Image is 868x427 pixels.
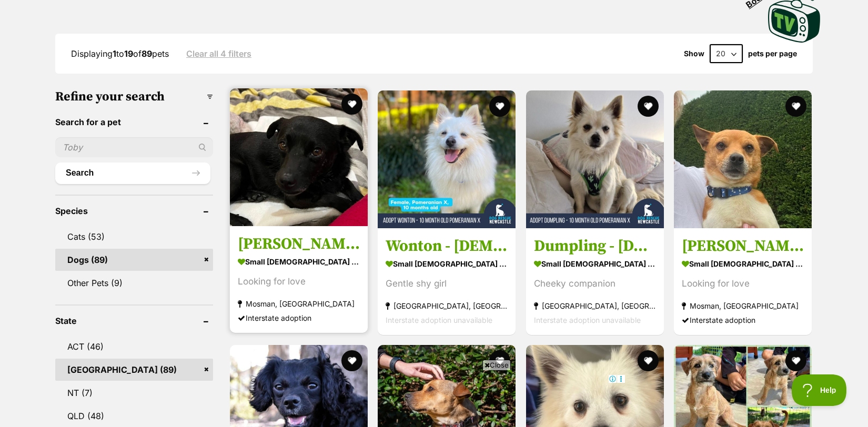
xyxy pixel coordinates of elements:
[238,254,360,269] strong: small [DEMOGRAPHIC_DATA] Dog
[682,313,804,327] div: Interstate adoption
[386,256,508,271] strong: small [DEMOGRAPHIC_DATA] Dog
[55,206,213,216] header: Species
[55,117,213,127] header: Search for a pet
[55,405,213,427] a: QLD (48)
[71,48,169,59] span: Displaying to of pets
[386,316,492,324] span: Interstate adoption unavailable
[386,236,508,256] h3: Wonton - [DEMOGRAPHIC_DATA] Pomeranian X Spitz
[238,234,360,254] h3: [PERSON_NAME]
[341,350,362,371] button: favourite
[534,299,656,313] strong: [GEOGRAPHIC_DATA], [GEOGRAPHIC_DATA]
[674,90,812,228] img: Pablo - Mixed breed Dog
[534,277,656,291] div: Cheeky companion
[55,382,213,404] a: NT (7)
[238,297,360,311] strong: Mosman, [GEOGRAPHIC_DATA]
[534,236,656,256] h3: Dumpling - [DEMOGRAPHIC_DATA] Pomeranian X Spitz
[186,49,251,58] a: Clear all 4 filters
[55,226,213,248] a: Cats (53)
[682,236,804,256] h3: [PERSON_NAME]
[682,277,804,291] div: Looking for love
[55,359,213,381] a: [GEOGRAPHIC_DATA] (89)
[638,96,659,117] button: favourite
[490,96,511,117] button: favourite
[482,360,511,370] span: Close
[378,228,516,335] a: Wonton - [DEMOGRAPHIC_DATA] Pomeranian X Spitz small [DEMOGRAPHIC_DATA] Dog Gentle shy girl [GEOG...
[674,228,812,335] a: [PERSON_NAME] small [DEMOGRAPHIC_DATA] Dog Looking for love Mosman, [GEOGRAPHIC_DATA] Interstate ...
[113,48,116,59] strong: 1
[386,277,508,291] div: Gentle shy girl
[526,228,664,335] a: Dumpling - [DEMOGRAPHIC_DATA] Pomeranian X Spitz small [DEMOGRAPHIC_DATA] Dog Cheeky companion [G...
[230,88,368,226] img: Carlos - Mixed breed Dog
[490,350,511,371] button: favourite
[378,90,516,228] img: Wonton - 10 Month Old Pomeranian X Spitz - Pomeranian x Japanese Spitz Dog
[638,350,659,371] button: favourite
[341,94,362,115] button: favourite
[682,256,804,271] strong: small [DEMOGRAPHIC_DATA] Dog
[785,350,806,371] button: favourite
[684,49,704,58] span: Show
[55,316,213,326] header: State
[785,96,806,117] button: favourite
[748,49,797,58] label: pets per page
[243,374,625,422] iframe: Advertisement
[55,249,213,271] a: Dogs (89)
[55,137,213,157] input: Toby
[55,89,213,104] h3: Refine your search
[386,299,508,313] strong: [GEOGRAPHIC_DATA], [GEOGRAPHIC_DATA]
[55,162,210,184] button: Search
[792,374,847,406] iframe: Help Scout Beacon - Open
[142,48,152,59] strong: 89
[124,48,133,59] strong: 19
[682,299,804,313] strong: Mosman, [GEOGRAPHIC_DATA]
[238,311,360,325] div: Interstate adoption
[526,90,664,228] img: Dumpling - 10 Month Old Pomeranian X Spitz - Pomeranian x Japanese Spitz Dog
[55,272,213,294] a: Other Pets (9)
[230,226,368,333] a: [PERSON_NAME] small [DEMOGRAPHIC_DATA] Dog Looking for love Mosman, [GEOGRAPHIC_DATA] Interstate ...
[55,335,213,358] a: ACT (46)
[534,256,656,271] strong: small [DEMOGRAPHIC_DATA] Dog
[238,274,360,289] div: Looking for love
[534,316,641,324] span: Interstate adoption unavailable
